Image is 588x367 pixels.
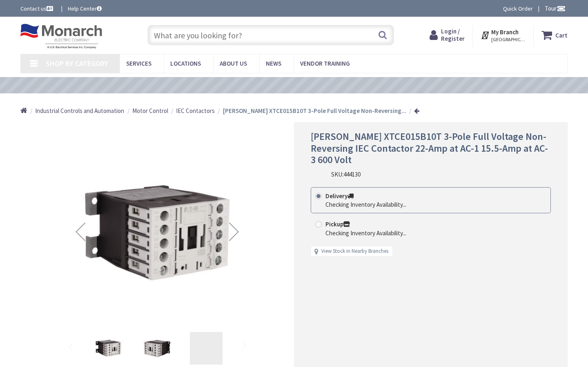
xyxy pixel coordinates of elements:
span: Tour [545,4,566,12]
a: Login / Register [430,28,465,42]
a: Help Center [68,4,102,13]
a: Cart [541,28,568,42]
strong: My Branch [491,28,519,36]
div: Checking Inventory Availability... [325,200,406,209]
span: Shop By Category [46,59,108,68]
a: View Stock in Nearby Branches [321,248,388,255]
span: [GEOGRAPHIC_DATA], [GEOGRAPHIC_DATA] [491,36,526,43]
a: Motor Control [132,106,168,115]
span: Locations [170,60,201,67]
strong: [PERSON_NAME] XTCE015B10T 3-Pole Full Voltage Non-Reversing... [223,107,406,115]
span: Login / Register [441,27,465,42]
strong: Cart [555,28,568,42]
input: What are you looking for? [147,25,394,45]
a: IEC Contactors [176,106,215,115]
span: News [266,60,281,67]
strong: Delivery [325,192,354,200]
span: [PERSON_NAME] XTCE015B10T 3-Pole Full Voltage Non-Reversing IEC Contactor 22-Amp at AC-1 15.5-Amp... [311,130,548,166]
div: Previous [64,139,97,325]
span: Vendor Training [300,60,350,67]
div: Next [218,139,250,325]
a: Contact us [20,4,55,13]
strong: Pickup [325,220,350,228]
img: Eaton XTCE015B10T 3-Pole Full Voltage Non-Reversing IEC Contactor 22-Amp at AC-1 15.5-Amp at AC-3... [141,332,174,365]
img: Eaton XTCE015B10T 3-Pole Full Voltage Non-Reversing IEC Contactor 22-Amp at AC-1 15.5-Amp at AC-3... [64,139,250,325]
div: My Branch [GEOGRAPHIC_DATA], [GEOGRAPHIC_DATA] [481,28,526,42]
a: Quick Order [503,4,533,13]
span: Motor Control [132,107,168,115]
span: IEC Contactors [176,107,215,115]
a: Industrial Controls and Automation [35,106,124,115]
span: Services [126,60,151,67]
span: 444130 [343,170,361,178]
span: Industrial Controls and Automation [35,107,124,115]
img: Monarch Electric Company [20,24,102,49]
img: Eaton XTCE015B10T 3-Pole Full Voltage Non-Reversing IEC Contactor 22-Amp at AC-1 15.5-Amp at AC-3... [92,332,125,365]
span: About Us [220,60,247,67]
div: SKU: [331,170,361,179]
div: Checking Inventory Availability... [325,229,406,237]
